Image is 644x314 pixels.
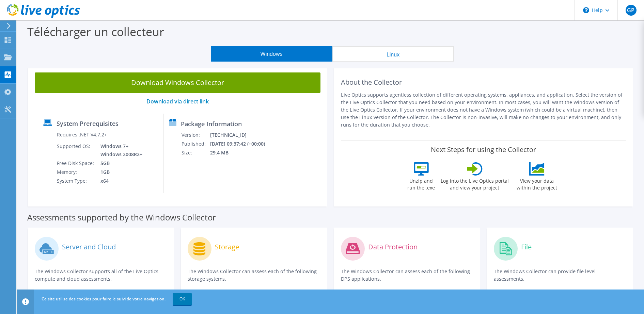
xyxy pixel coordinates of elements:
[210,139,274,148] td: [DATE] 09:37:42 (+00:00)
[57,131,107,138] label: Requires .NET V4.7.2+
[181,148,210,157] td: Size:
[406,176,437,191] label: Unzip and run the .exe
[513,176,562,191] label: View your data within the project
[440,176,509,191] label: Log into the Live Optics portal and view your project
[583,7,589,13] svg: \n
[173,293,192,305] a: OK
[341,78,627,86] h2: About the Collector
[332,46,454,62] button: Linux
[368,244,418,250] label: Data Protection
[27,24,164,39] label: Télécharger un collecteur
[181,120,242,127] label: Package Information
[35,268,167,283] p: The Windows Collector supports all of the Live Optics compute and cloud assessments.
[181,139,210,148] td: Published:
[95,142,144,159] td: Windows 7+ Windows 2008R2+
[35,72,320,93] a: Download Windows Collector
[215,244,239,250] label: Storage
[626,5,637,16] span: GP
[211,46,332,62] button: Windows
[57,142,95,159] td: Supported OS:
[27,214,216,221] label: Assessments supported by the Windows Collector
[431,146,536,154] label: Next Steps for using the Collector
[210,148,274,157] td: 29.4 MB
[95,177,144,185] td: x64
[521,244,532,250] label: File
[57,120,119,127] label: System Prerequisites
[181,131,210,139] td: Version:
[42,296,166,302] span: Ce site utilise des cookies pour faire le suivi de votre navigation.
[341,268,473,283] p: The Windows Collector can assess each of the following DPS applications.
[57,168,95,177] td: Memory:
[494,268,626,283] p: The Windows Collector can provide file level assessments.
[341,91,627,129] p: Live Optics supports agentless collection of different operating systems, appliances, and applica...
[57,159,95,168] td: Free Disk Space:
[62,244,116,250] label: Server and Cloud
[95,159,144,168] td: 5GB
[210,131,274,139] td: [TECHNICAL_ID]
[57,177,95,185] td: System Type:
[146,98,209,105] a: Download via direct link
[95,168,144,177] td: 1GB
[188,268,320,283] p: The Windows Collector can assess each of the following storage systems.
